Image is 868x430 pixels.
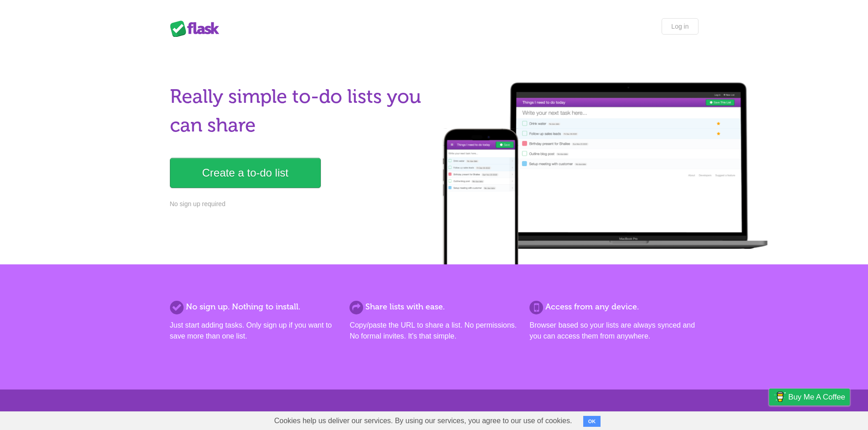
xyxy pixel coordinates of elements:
[788,389,845,405] span: Buy me a coffee
[349,320,518,342] p: Copy/paste the URL to share a list. No permissions. No formal invites. It's that simple.
[529,320,698,342] p: Browser based so your lists are always synced and you can access them from anywhere.
[769,389,850,405] a: Buy me a coffee
[170,199,429,209] p: No sign up required
[170,320,339,342] p: Just start adding tasks. Only sign up if you want to save more than one list.
[529,301,698,313] h2: Access from any device.
[170,82,429,140] h1: Really simple to-do lists you can share
[170,301,339,313] h2: No sign up. Nothing to install.
[583,416,601,427] button: OK
[170,20,225,37] div: Flask Lists
[349,301,518,313] h2: Share lists with ease.
[774,389,786,405] img: Buy me a coffee
[170,158,321,188] a: Create a to-do list
[662,18,698,35] a: Log in
[265,412,581,430] span: Cookies help us deliver our services. By using our services, you agree to our use of cookies.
